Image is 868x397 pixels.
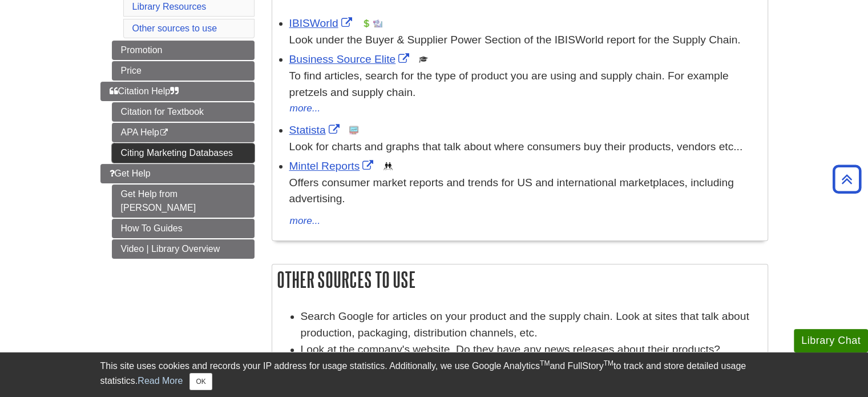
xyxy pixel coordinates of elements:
[289,68,762,101] div: To find articles, search for the type of product you are using and supply chain. For example pret...
[289,160,377,172] a: Link opens in new window
[301,342,762,358] li: Look at the company's website. Do they have any news releases about their products?
[829,171,865,187] a: Back to Top
[289,101,321,117] button: more...
[383,162,393,171] img: Demographics
[100,359,768,390] div: This site uses cookies and records your IP address for usage statistics. Additionally, we use Goo...
[272,264,768,295] h2: Other sources to use
[112,185,255,218] a: Get Help from [PERSON_NAME]
[132,23,217,33] a: Other sources to use
[289,17,355,29] a: Link opens in new window
[100,82,255,101] a: Citation Help
[794,329,868,352] button: Library Chat
[132,2,207,11] a: Library Resources
[373,19,382,28] img: Industry Report
[159,129,169,137] i: This link opens in a new window
[112,123,255,142] a: APA Help
[362,19,371,28] img: Financial Report
[301,308,762,342] li: Search Google for articles on your product and the supply chain. Look at sites that talk about pr...
[112,102,255,122] a: Citation for Textbook
[112,41,255,60] a: Promotion
[138,376,183,386] a: Read More
[289,32,762,49] div: Look under the Buyer & Supplier Power Section of the IBISWorld report for the Supply Chain.
[112,219,255,238] a: How To Guides
[110,169,151,178] span: Get Help
[540,359,550,367] sup: TM
[100,164,255,183] a: Get Help
[419,55,428,64] img: Scholarly or Peer Reviewed
[289,213,321,229] button: more...
[112,61,255,81] a: Price
[289,124,342,136] a: Link opens in new window
[289,53,413,65] a: Link opens in new window
[289,139,762,155] div: Look for charts and graphs that talk about where consumers buy their products, vendors etc...
[110,86,179,96] span: Citation Help
[289,175,762,208] p: Offers consumer market reports and trends for US and international marketplaces, including advert...
[189,373,212,390] button: Close
[604,359,613,367] sup: TM
[112,239,255,259] a: Video | Library Overview
[112,143,255,163] a: Citing Marketing Databases
[349,126,358,135] img: Statistics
